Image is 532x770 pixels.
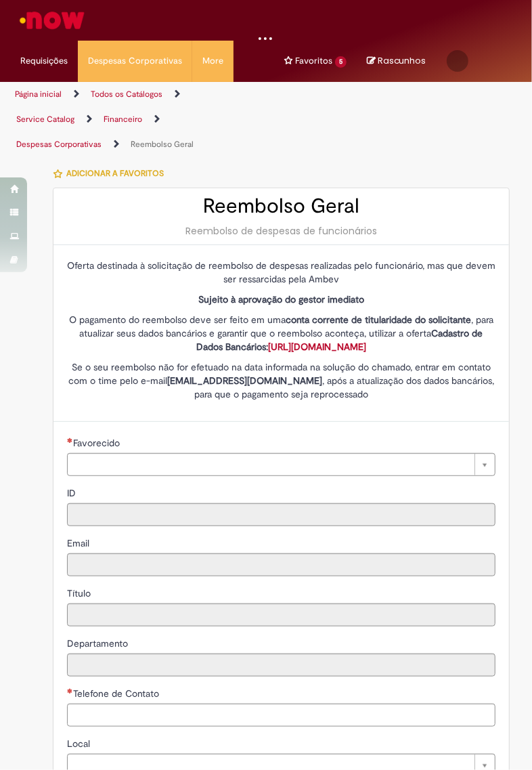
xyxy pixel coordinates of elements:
[67,688,73,693] span: Obrigatório Preenchido
[67,259,495,286] p: Oferta destinada à solicitação de reembolso de despesas realizadas pelo funcionário, mas que deve...
[254,41,274,82] ul: Menu Cabeçalho
[274,41,357,81] a: Favoritos : 5
[198,293,364,305] strong: Sujeito à aprovação do gestor imediato
[192,41,234,82] ul: Menu Cabeçalho
[67,195,495,217] h2: Reembolso Geral
[67,487,79,499] span: Somente leitura - ID
[286,314,471,326] strong: conta corrente de titularidade do solicitante
[53,159,171,188] button: Adicionar a Favoritos
[67,224,495,238] div: Reembolso de despesas de funcionários
[67,313,495,354] p: O pagamento do reembolso deve ser feito em uma , para atualizar seus dados bancários e garantir q...
[15,89,62,100] a: Página inicial
[73,437,123,449] span: Necessários - Favorecido
[16,139,102,150] a: Despesas Corporativas
[10,41,78,81] a: Requisições : 0
[67,453,495,476] a: Limpar campo Favorecido
[192,41,234,81] a: More : 4
[67,537,92,549] span: Somente leitura - Email
[67,586,93,600] label: Somente leitura - Título
[67,437,73,443] span: Necessários
[367,54,426,67] a: No momento, sua lista de rascunhos tem 0 Itens
[67,587,93,599] span: Somente leitura - Título
[131,139,194,150] a: Reembolso Geral
[295,54,332,68] span: Favoritos
[167,375,322,387] strong: [EMAIL_ADDRESS][DOMAIN_NAME]
[196,327,483,353] strong: Cadastro de Dados Bancários:
[234,41,254,82] ul: Menu Cabeçalho
[78,41,192,81] a: Despesas Corporativas :
[67,360,495,401] p: Se o seu reembolso não for efetuado na data informada na solução do chamado, entrar em contato co...
[67,704,495,727] input: Telefone de Contato
[18,7,87,34] img: ServiceNow
[88,54,182,68] span: Despesas Corporativas
[10,82,256,157] ul: Trilhas de página
[67,637,131,649] span: Somente leitura - Departamento
[67,503,495,526] input: ID
[73,687,162,700] span: Telefone de Contato
[78,41,192,82] ul: Menu Cabeçalho
[67,536,92,550] label: Somente leitura - Email
[16,114,74,125] a: Service Catalog
[67,603,495,626] input: Título
[202,54,223,68] span: More
[91,89,162,100] a: Todos os Catálogos
[104,114,142,125] a: Financeiro
[67,637,131,650] label: Somente leitura - Departamento
[20,54,68,68] span: Requisições
[268,341,366,353] a: [URL][DOMAIN_NAME]
[67,737,93,750] span: Local
[335,56,347,68] span: 5
[67,486,79,500] label: Somente leitura - ID
[66,168,164,179] span: Adicionar a Favoritos
[67,654,495,677] input: Departamento
[67,553,495,576] input: Email
[10,41,78,82] ul: Menu Cabeçalho
[378,54,426,67] span: Rascunhos
[274,41,357,82] ul: Menu Cabeçalho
